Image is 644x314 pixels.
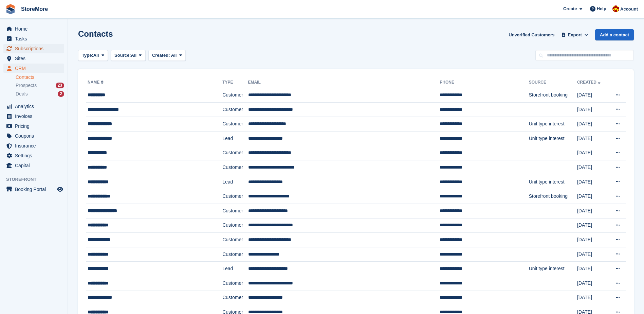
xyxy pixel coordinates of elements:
[152,53,170,58] span: Created:
[222,218,248,233] td: Customer
[3,34,64,43] a: menu
[15,141,56,151] span: Insurance
[529,131,577,146] td: Unit type interest
[15,44,56,53] span: Subscriptions
[3,131,64,141] a: menu
[56,83,64,88] div: 23
[15,161,56,170] span: Capital
[16,82,64,89] a: Prospects 23
[3,44,64,53] a: menu
[620,6,638,13] span: Account
[16,82,37,89] span: Prospects
[171,53,177,58] span: All
[222,204,248,218] td: Customer
[222,291,248,305] td: Customer
[577,247,608,262] td: [DATE]
[114,52,131,59] span: Source:
[222,77,248,88] th: Type
[222,262,248,276] td: Lead
[15,151,56,160] span: Settings
[131,52,137,59] span: All
[577,131,608,146] td: [DATE]
[15,34,56,43] span: Tasks
[222,175,248,189] td: Lead
[16,90,64,98] a: Deals 2
[5,4,16,14] img: stora-icon-8386f47178a22dfd0bd8f6a31ec36ba5ce8667c1dd55bd0f319d3a0aa187defe.svg
[560,29,590,40] button: Export
[222,276,248,291] td: Customer
[15,24,56,34] span: Home
[93,52,99,59] span: All
[78,50,108,61] button: Type: All
[15,121,56,131] span: Pricing
[16,74,64,81] a: Contacts
[529,117,577,132] td: Unit type interest
[222,117,248,132] td: Customer
[3,141,64,151] a: menu
[15,64,56,73] span: CRM
[568,32,582,38] span: Export
[15,111,56,121] span: Invoices
[577,160,608,175] td: [DATE]
[15,54,56,63] span: Sites
[577,102,608,117] td: [DATE]
[3,64,64,73] a: menu
[3,161,64,170] a: menu
[577,146,608,160] td: [DATE]
[3,151,64,160] a: menu
[222,102,248,117] td: Customer
[18,3,51,15] a: StoreMore
[222,189,248,204] td: Customer
[78,29,113,38] h1: Contacts
[88,80,105,85] a: Name
[111,50,146,61] button: Source: All
[577,276,608,291] td: [DATE]
[58,91,64,97] div: 2
[3,121,64,131] a: menu
[222,233,248,247] td: Customer
[612,5,619,12] img: Store More Team
[529,189,577,204] td: Storefront booking
[6,176,68,183] span: Storefront
[529,77,577,88] th: Source
[3,185,64,194] a: menu
[3,54,64,63] a: menu
[3,102,64,111] a: menu
[529,88,577,103] td: Storefront booking
[16,91,28,97] span: Deals
[577,88,608,103] td: [DATE]
[597,5,606,12] span: Help
[56,185,64,193] a: Preview store
[222,146,248,160] td: Customer
[222,88,248,103] td: Customer
[577,189,608,204] td: [DATE]
[440,77,529,88] th: Phone
[222,131,248,146] td: Lead
[529,175,577,189] td: Unit type interest
[577,262,608,276] td: [DATE]
[595,29,634,40] a: Add a contact
[506,29,557,40] a: Unverified Customers
[563,5,577,12] span: Create
[82,52,93,59] span: Type:
[577,291,608,305] td: [DATE]
[15,185,56,194] span: Booking Portal
[577,204,608,218] td: [DATE]
[222,160,248,175] td: Customer
[529,262,577,276] td: Unit type interest
[148,50,186,61] button: Created: All
[222,247,248,262] td: Customer
[577,218,608,233] td: [DATE]
[577,175,608,189] td: [DATE]
[577,80,602,85] a: Created
[577,117,608,132] td: [DATE]
[3,24,64,34] a: menu
[248,77,440,88] th: Email
[3,111,64,121] a: menu
[577,233,608,247] td: [DATE]
[15,131,56,141] span: Coupons
[15,102,56,111] span: Analytics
